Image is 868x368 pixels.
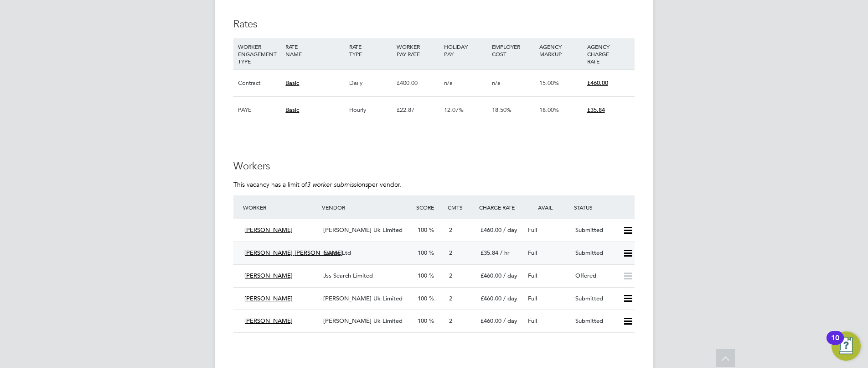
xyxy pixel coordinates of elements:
div: WORKER ENGAGEMENT TYPE [236,38,283,69]
span: [PERSON_NAME] Uk Limited [323,226,403,234]
span: [PERSON_NAME] [244,272,293,279]
span: / hr [500,249,510,257]
span: [PERSON_NAME] [244,317,293,325]
span: / day [503,272,517,279]
div: Submitted [572,246,619,261]
span: 2 [449,294,452,302]
span: Basic [285,79,299,87]
span: 2 [449,249,452,257]
span: 100 [418,272,427,279]
div: AGENCY CHARGE RATE [585,38,632,69]
div: Status [572,199,635,216]
span: [PERSON_NAME] [244,226,293,234]
div: Submitted [572,314,619,329]
div: Avail [524,199,572,216]
span: £35.84 [480,249,498,257]
span: / day [503,317,517,325]
div: PAYE [236,97,283,123]
div: £22.87 [394,97,442,123]
span: £460.00 [480,317,501,325]
div: 10 [831,338,839,350]
span: £460.00 [480,272,501,279]
div: Submitted [572,223,619,238]
span: Full [528,294,537,302]
span: £460.00 [480,226,501,234]
div: RATE NAME [283,38,346,62]
div: Contract [236,70,283,96]
span: 18.00% [539,106,559,114]
span: [PERSON_NAME] [PERSON_NAME] [244,249,343,257]
div: Score [414,199,445,216]
div: RATE TYPE [347,38,394,62]
span: Jss Search Limited [323,272,373,279]
div: Offered [572,268,619,284]
div: Vendor [320,199,414,216]
div: Submitted [572,291,619,306]
div: WORKER PAY RATE [394,38,442,62]
span: £460.00 [480,294,501,302]
span: Exede Ltd [323,249,351,257]
div: £400.00 [394,70,442,96]
span: £35.84 [587,106,605,114]
div: Hourly [347,97,394,123]
span: [PERSON_NAME] Uk Limited [323,294,403,302]
span: n/a [444,79,453,87]
div: HOLIDAY PAY [442,38,489,62]
span: Full [528,317,537,325]
span: [PERSON_NAME] [244,294,293,302]
em: 3 worker submissions [307,180,368,189]
span: 2 [449,272,452,279]
div: EMPLOYER COST [490,38,537,62]
span: [PERSON_NAME] Uk Limited [323,317,403,325]
h3: Rates [233,18,635,31]
p: This vacancy has a limit of per vendor. [233,180,635,189]
span: 100 [418,226,427,234]
div: Cmts [445,199,477,216]
span: 15.00% [539,79,559,87]
span: Full [528,226,537,234]
span: / day [503,226,517,234]
span: 2 [449,317,452,325]
span: 2 [449,226,452,234]
button: Open Resource Center, 10 new notifications [832,331,861,361]
span: 12.07% [444,106,464,114]
span: 18.50% [492,106,511,114]
span: n/a [492,79,501,87]
span: 100 [418,317,427,325]
div: Worker [241,199,320,216]
span: Basic [285,106,299,114]
span: / day [503,294,517,302]
div: Daily [347,70,394,96]
span: £460.00 [587,79,608,87]
div: AGENCY MARKUP [537,38,584,62]
span: Full [528,272,537,279]
h3: Workers [233,160,635,173]
div: Charge Rate [477,199,524,216]
span: 100 [418,249,427,257]
span: Full [528,249,537,257]
span: 100 [418,294,427,302]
